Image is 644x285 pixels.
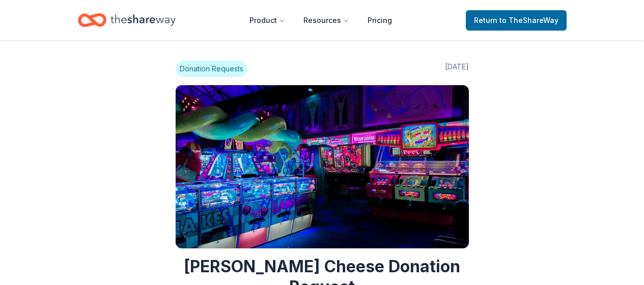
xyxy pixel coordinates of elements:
[176,85,469,248] img: Image for Chuck E. Cheese Donation Request
[241,8,400,32] nav: Main
[499,16,558,24] span: to TheShareWay
[466,10,567,31] a: Returnto TheShareWay
[359,10,400,31] a: Pricing
[295,10,357,31] button: Resources
[78,8,176,32] a: Home
[445,61,469,77] span: [DATE]
[176,61,247,77] span: Donation Requests
[474,14,558,27] span: Return
[241,10,293,31] button: Product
